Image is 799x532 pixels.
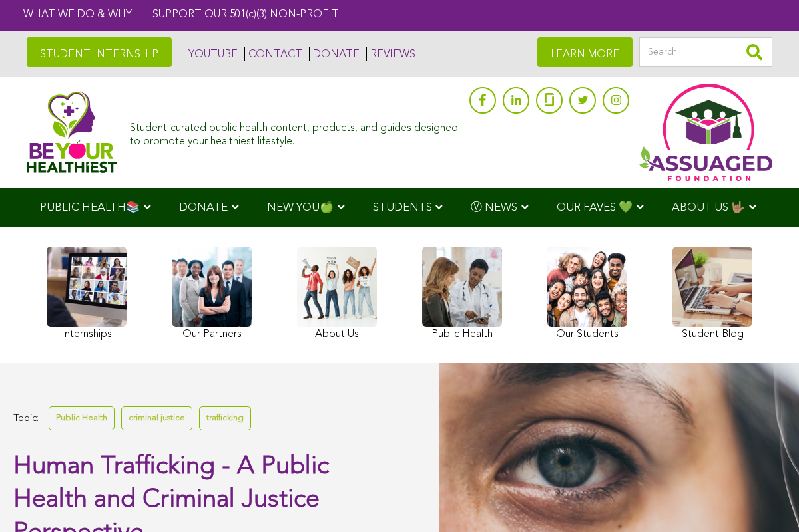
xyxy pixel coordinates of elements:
[545,93,554,106] img: glassdoor
[366,47,415,61] a: REVIEWS
[267,202,334,213] span: NEW YOU🍏
[557,202,633,213] span: OUR FAVES 💚
[27,91,117,173] img: Assuaged
[672,202,745,213] span: ABOUT US 🤟🏽
[732,468,799,532] iframe: Chat Widget
[121,406,192,430] a: criminal justice
[13,410,39,428] span: Topic:
[185,47,238,61] a: YOUTUBE
[199,406,251,430] a: trafficking
[639,84,772,181] img: Assuaged App
[244,47,302,61] a: CONTACT
[40,202,140,213] span: PUBLIC HEALTH📚
[639,37,772,67] input: Search
[130,116,463,148] div: Student-curated public health content, products, and guides designed to promote your healthiest l...
[537,37,633,67] a: LEARN MORE
[309,47,360,61] a: DONATE
[373,202,432,213] span: STUDENTS
[27,37,172,67] a: STUDENT INTERNSHIP
[20,188,779,227] div: Navigation Menu
[471,202,517,213] span: Ⓥ NEWS
[179,202,228,213] span: DONATE
[49,406,115,430] a: Public Health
